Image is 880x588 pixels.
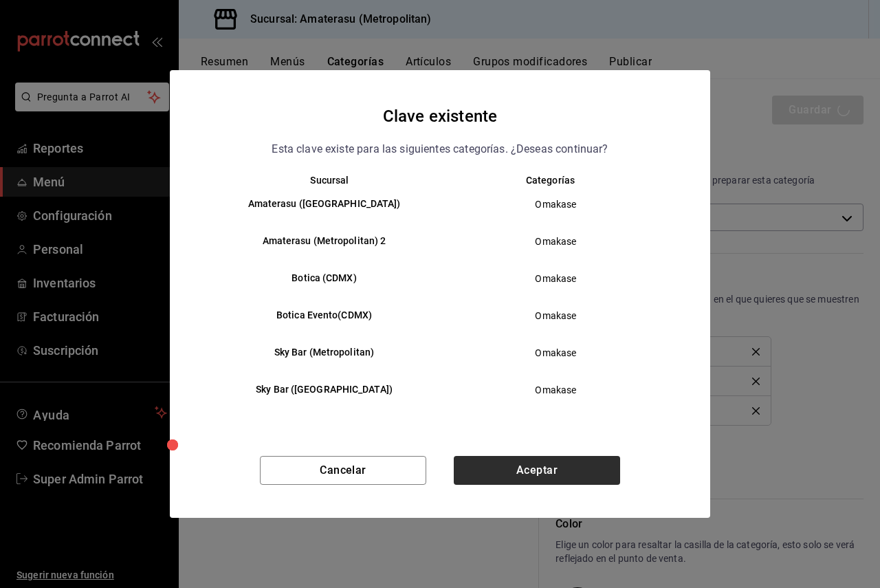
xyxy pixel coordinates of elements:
p: Esta clave existe para las siguientes categorías. ¿Deseas continuar? [272,140,608,158]
h6: Amaterasu (Metropolitan) 2 [219,234,429,249]
h6: Botica (CDMX) [219,271,429,286]
button: Cancelar [260,456,426,485]
th: Sucursal [197,175,440,186]
span: Omakase [452,309,660,323]
span: Omakase [452,383,660,397]
h6: Botica Evento(CDMX) [219,308,429,323]
h6: Amaterasu ([GEOGRAPHIC_DATA]) [219,197,429,212]
th: Categorías [440,175,683,186]
span: Omakase [452,346,660,360]
span: Omakase [452,235,660,248]
span: Omakase [452,197,660,211]
span: Omakase [452,272,660,285]
h6: Sky Bar ([GEOGRAPHIC_DATA]) [219,382,429,398]
button: Aceptar [454,456,620,485]
h6: Sky Bar (Metropolitan) [219,345,429,360]
h4: Clave existente [383,103,497,129]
